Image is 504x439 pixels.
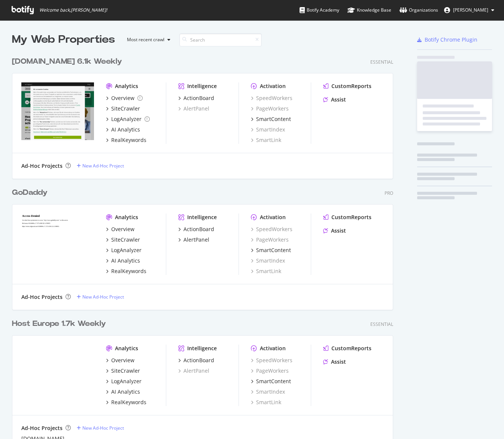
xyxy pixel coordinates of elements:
[178,357,214,364] a: ActionBoard
[178,236,209,243] a: AlertPanel
[127,37,164,42] div: Most recent crawl
[251,246,291,254] a: SmartContent
[21,345,94,403] img: host.europe.de
[331,96,346,103] div: Assist
[251,357,292,364] a: SpeedWorkers
[106,225,134,233] a: Overview
[425,36,477,43] div: Botify Chrome Plugin
[121,34,173,46] button: Most recent crawl
[323,82,371,90] a: CustomReports
[106,378,142,385] a: LogAnalyzer
[77,425,124,431] a: New Ad-Hoc Project
[438,4,500,16] button: [PERSON_NAME]
[77,163,124,169] a: New Ad-Hoc Project
[323,214,371,221] a: CustomReports
[183,236,209,243] div: AlertPanel
[106,246,142,254] a: LogAnalyzer
[183,94,214,102] div: ActionBoard
[453,7,488,13] span: Mike Tekula
[251,225,292,233] a: SpeedWorkers
[111,94,134,102] div: Overview
[115,345,138,352] div: Analytics
[260,345,286,352] div: Activation
[12,56,122,67] div: [DOMAIN_NAME] 6.1k Weekly
[251,257,285,264] a: SmartIndex
[106,105,140,112] a: SiteCrawler
[251,399,281,406] div: SmartLink
[106,257,140,264] a: AI Analytics
[111,136,146,144] div: RealKeywords
[251,236,289,243] a: PageWorkers
[187,82,217,90] div: Intelligence
[21,162,63,170] div: Ad-Hoc Projects
[12,187,51,198] a: GoDaddy
[251,367,289,375] a: PageWorkers
[256,115,291,123] div: SmartContent
[106,388,140,396] a: AI Analytics
[115,214,138,221] div: Analytics
[12,187,48,198] div: GoDaddy
[12,32,115,47] div: My Web Properties
[251,126,285,133] a: SmartIndex
[82,294,124,300] div: New Ad-Hoc Project
[106,115,150,123] a: LogAnalyzer
[21,214,94,272] img: godaddy.com
[417,36,477,43] a: Botify Chrome Plugin
[347,6,391,14] div: Knowledge Base
[111,105,140,112] div: SiteCrawler
[21,424,63,432] div: Ad-Hoc Projects
[111,357,134,364] div: Overview
[111,257,140,264] div: AI Analytics
[251,94,292,102] a: SpeedWorkers
[251,115,291,123] a: SmartContent
[323,358,346,366] a: Assist
[400,6,438,14] div: Organizations
[106,399,146,406] a: RealKeywords
[106,236,140,243] a: SiteCrawler
[183,225,214,233] div: ActionBoard
[331,214,371,221] div: CustomReports
[260,82,286,90] div: Activation
[111,236,140,243] div: SiteCrawler
[106,367,140,375] a: SiteCrawler
[82,425,124,431] div: New Ad-Hoc Project
[111,399,146,406] div: RealKeywords
[12,56,125,67] a: [DOMAIN_NAME] 6.1k Weekly
[21,293,63,301] div: Ad-Hoc Projects
[187,214,217,221] div: Intelligence
[178,367,209,375] a: AlertPanel
[251,105,289,112] a: PageWorkers
[106,267,146,275] a: RealKeywords
[115,82,138,90] div: Analytics
[111,267,146,275] div: RealKeywords
[82,163,124,169] div: New Ad-Hoc Project
[111,246,142,254] div: LogAnalyzer
[178,94,214,102] a: ActionBoard
[178,225,214,233] a: ActionBoard
[251,267,281,275] a: SmartLink
[12,318,106,329] div: Host Europe 1.7k Weekly
[111,388,140,396] div: AI Analytics
[106,126,140,133] a: AI Analytics
[179,33,262,46] input: Search
[251,388,285,396] a: SmartIndex
[251,378,291,385] a: SmartContent
[323,345,371,352] a: CustomReports
[331,358,346,366] div: Assist
[77,294,124,300] a: New Ad-Hoc Project
[106,94,143,102] a: Overview
[331,227,346,234] div: Assist
[331,345,371,352] div: CustomReports
[178,105,209,112] a: AlertPanel
[251,136,281,144] a: SmartLink
[256,246,291,254] div: SmartContent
